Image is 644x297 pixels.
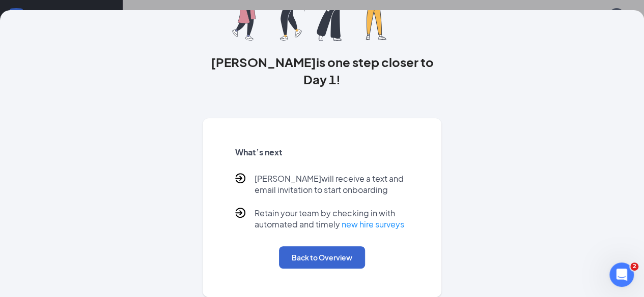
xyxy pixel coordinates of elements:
span: 2 [630,262,638,271]
h3: [PERSON_NAME] is one step closer to Day 1! [203,53,441,88]
button: Back to Overview [279,246,365,269]
a: new hire surveys [342,219,404,229]
p: Retain your team by checking in with automated and timely [255,208,409,230]
iframe: Intercom live chat [609,262,634,287]
h5: What’s next [235,147,409,158]
p: [PERSON_NAME] will receive a text and email invitation to start onboarding [255,173,409,195]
